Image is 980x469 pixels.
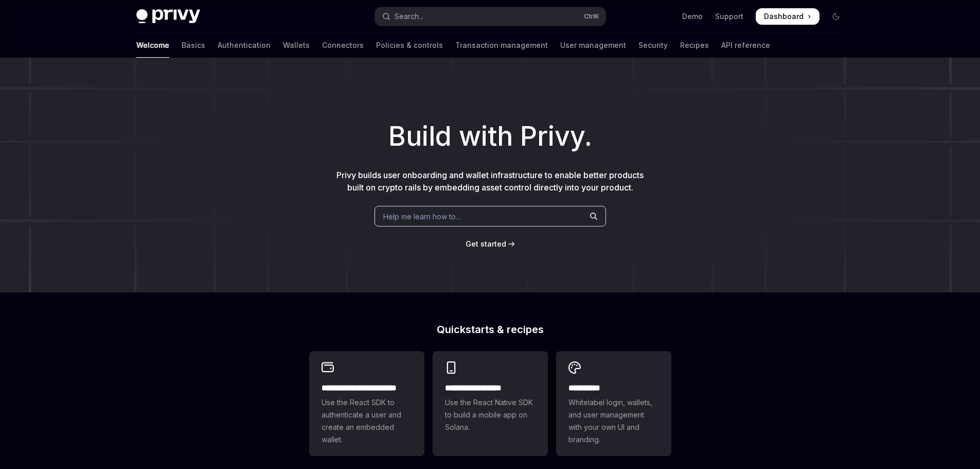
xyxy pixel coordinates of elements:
[218,33,271,58] a: Authentication
[309,324,671,335] h2: Quickstarts & recipes
[680,33,709,58] a: Recipes
[466,239,506,248] span: Get started
[756,8,819,25] a: Dashboard
[638,33,668,58] a: Security
[433,351,548,456] a: **** **** **** ***Use the React Native SDK to build a mobile app on Solana.
[715,11,743,22] a: Support
[136,9,200,24] img: dark logo
[136,33,169,58] a: Welcome
[375,7,605,26] button: Open search
[395,10,423,23] div: Search...
[556,351,671,456] a: **** *****Whitelabel login, wallets, and user management with your own UI and branding.
[445,396,536,433] span: Use the React Native SDK to build a mobile app on Solana.
[466,239,506,249] a: Get started
[376,33,443,58] a: Policies & controls
[16,116,964,157] h1: Build with Privy.
[568,396,659,446] span: Whitelabel login, wallets, and user management with your own UI and branding.
[584,12,599,21] span: Ctrl K
[682,11,703,22] a: Demo
[764,11,804,22] span: Dashboard
[322,33,364,58] a: Connectors
[182,33,205,58] a: Basics
[560,33,626,58] a: User management
[322,396,412,446] span: Use the React SDK to authenticate a user and create an embedded wallet.
[721,33,770,58] a: API reference
[455,33,548,58] a: Transaction management
[383,211,461,222] span: Help me learn how to…
[283,33,310,58] a: Wallets
[336,170,644,193] span: Privy builds user onboarding and wallet infrastructure to enable better products built on crypto ...
[828,8,844,25] button: Toggle dark mode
